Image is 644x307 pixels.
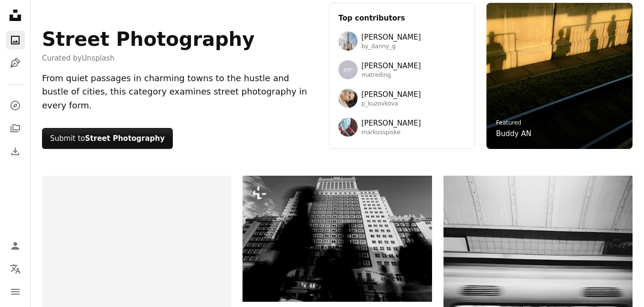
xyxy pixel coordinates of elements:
[496,128,531,139] a: Buddy AN
[6,96,25,115] a: Explore
[42,72,317,113] div: From quiet passages in charming towns to the hustle and bustle of cities, this category examines ...
[82,54,115,63] a: Unsplash
[6,6,25,27] a: Home — Unsplash
[361,129,421,137] span: markusspiske
[243,176,432,302] img: A black and white photo of a tall building
[338,117,358,137] img: Avatar of user Markus Spiske
[361,72,421,79] span: matreding
[338,60,465,79] a: Avatar of user Mathias Reding[PERSON_NAME]matreding
[6,31,25,50] a: Photos
[6,236,25,255] a: Log in / Sign up
[338,32,358,51] img: Avatar of user Danny Greenberg
[338,89,465,108] a: Avatar of user Polina Kuzovkova[PERSON_NAME]p_kuzovkova
[338,12,465,24] h3: Top contributors
[496,119,521,126] a: Featured
[6,282,25,301] button: Menu
[6,53,25,73] a: Illustrations
[361,43,421,51] span: by_danny_g
[361,89,421,100] span: [PERSON_NAME]
[42,28,254,51] h1: Street Photography
[361,117,421,129] span: [PERSON_NAME]
[85,134,165,143] strong: Street Photography
[361,60,421,72] span: [PERSON_NAME]
[338,60,358,79] img: Avatar of user Mathias Reding
[42,128,173,149] button: Submit toStreet Photography
[338,89,358,108] img: Avatar of user Polina Kuzovkova
[6,259,25,278] button: Language
[243,234,432,243] a: A black and white photo of a tall building
[338,117,465,137] a: Avatar of user Markus Spiske[PERSON_NAME]markusspiske
[361,100,421,108] span: p_kuzovkova
[42,53,254,64] span: Curated by
[361,32,421,43] span: [PERSON_NAME]
[6,119,25,138] a: Collections
[338,32,465,51] a: Avatar of user Danny Greenberg[PERSON_NAME]by_danny_g
[6,142,25,161] a: Download History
